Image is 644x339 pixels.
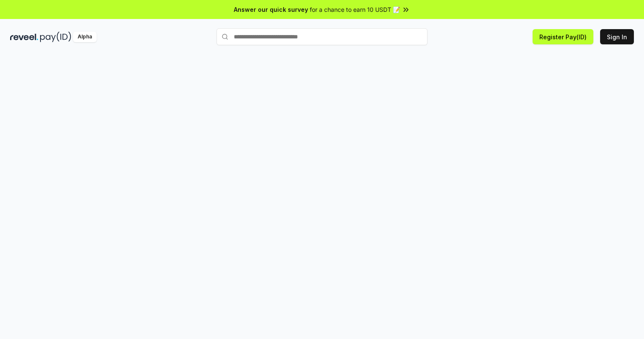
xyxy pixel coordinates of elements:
[600,29,634,44] button: Sign In
[310,5,400,14] span: for a chance to earn 10 USDT 📝
[533,29,593,44] button: Register Pay(ID)
[73,32,97,42] div: Alpha
[40,32,71,42] img: pay_id
[234,5,308,14] span: Answer our quick survey
[10,32,38,42] img: reveel_dark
